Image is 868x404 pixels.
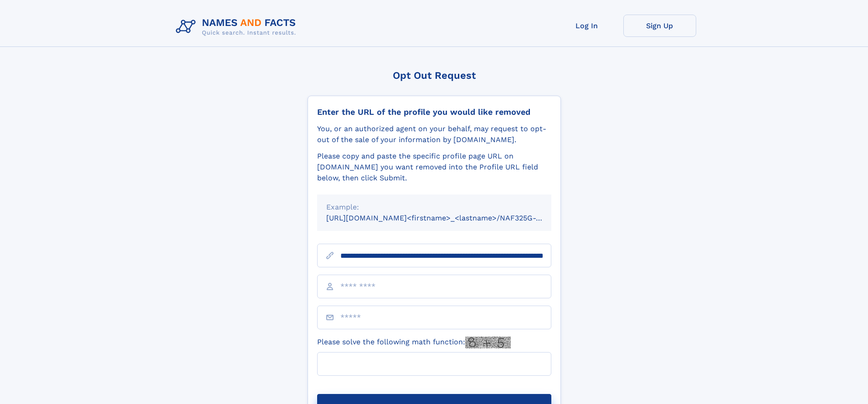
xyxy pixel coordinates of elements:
[317,151,551,184] div: Please copy and paste the specific profile page URL on [DOMAIN_NAME] you want removed into the Pr...
[550,15,623,37] a: Log In
[317,123,551,145] div: You, or an authorized agent on your behalf, may request to opt-out of the sale of your informatio...
[326,214,569,222] small: [URL][DOMAIN_NAME]<firstname>_<lastname>/NAF325G-xxxxxxxx
[623,15,696,37] a: Sign Up
[317,337,511,348] label: Please solve the following math function:
[308,70,561,81] div: Opt Out Request
[326,202,542,213] div: Example:
[172,15,303,39] img: Logo Names and Facts
[317,107,551,117] div: Enter the URL of the profile you would like removed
